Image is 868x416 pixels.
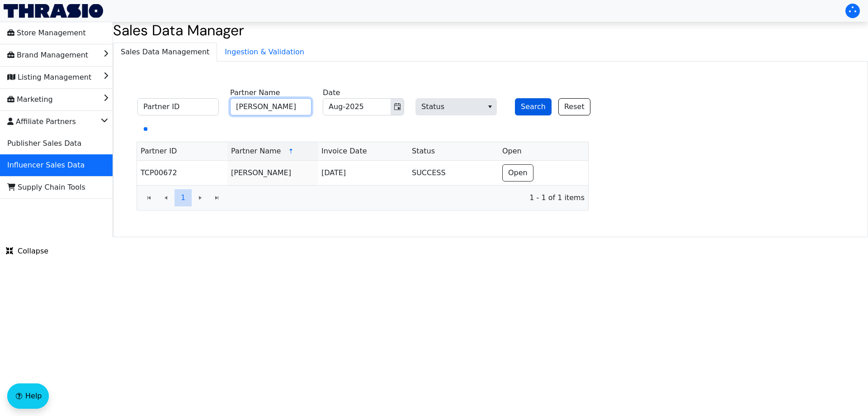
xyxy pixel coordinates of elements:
[25,391,42,402] span: Help
[230,87,280,98] label: Partner Name
[4,4,103,18] img: Thrasio Logo
[233,192,585,203] span: 1 - 1 of 1 items
[515,98,552,115] button: Search
[7,383,49,409] button: Help floatingactionbutton
[217,43,311,61] span: Ingestion & Validation
[7,48,88,62] span: Brand Management
[391,99,404,115] button: Toggle calendar
[7,180,85,195] span: Supply Chain Tools
[137,185,588,210] div: Page 1 of 1
[7,70,91,85] span: Listing Management
[558,98,590,115] button: Reset
[227,161,318,185] td: [PERSON_NAME]
[6,246,48,257] span: Collapse
[323,87,340,98] label: Date
[7,158,85,172] span: Influencer Sales Data
[483,99,496,115] button: select
[175,189,192,206] button: Page 1
[318,161,408,185] td: [DATE]
[113,43,217,61] span: Sales Data Management
[113,22,868,39] h2: Sales Data Manager
[7,26,86,40] span: Store Management
[502,146,522,157] span: Open
[502,164,533,182] button: Open
[412,146,435,157] span: Status
[137,161,227,185] td: TCP00672
[408,161,499,185] td: SUCCESS
[7,115,76,129] span: Affiliate Partners
[141,146,177,157] span: Partner ID
[7,136,81,151] span: Publisher Sales Data
[415,98,497,115] span: Status
[323,99,379,115] input: Aug-2025
[508,167,528,178] span: Open
[181,192,185,203] span: 1
[7,92,53,107] span: Marketing
[231,146,281,157] span: Partner Name
[321,146,367,157] span: Invoice Date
